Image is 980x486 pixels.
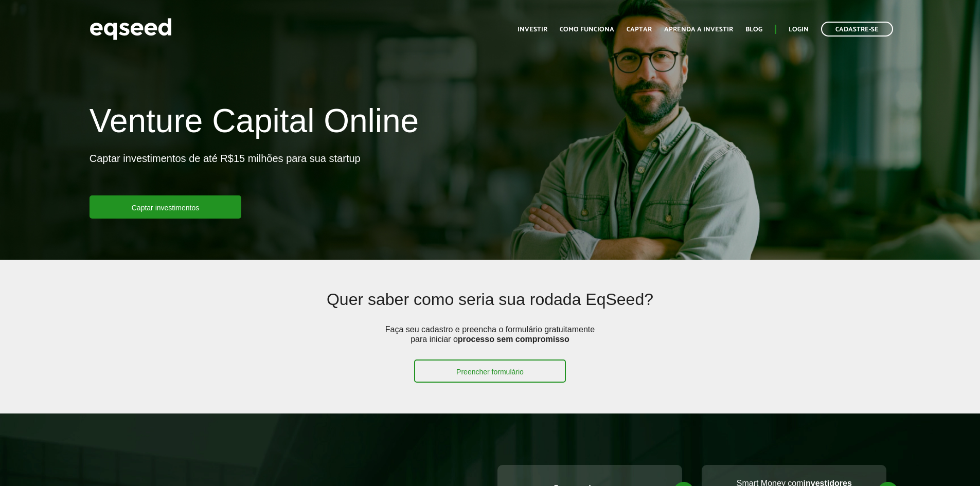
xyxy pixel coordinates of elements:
[458,335,569,344] strong: processo sem compromisso
[171,291,809,324] h2: Quer saber como seria sua rodada EqSeed?
[90,152,361,195] p: Captar investimentos de até R$15 milhões para sua startup
[90,195,242,219] a: Captar investimentos
[789,26,809,33] a: Login
[821,22,893,37] a: Cadastre-se
[627,26,652,33] a: Captar
[90,15,172,43] img: EqSeed
[518,26,547,33] a: Investir
[664,26,733,33] a: Aprenda a investir
[90,103,419,144] h1: Venture Capital Online
[382,325,598,359] p: Faça seu cadastro e preencha o formulário gratuitamente para iniciar o
[560,26,614,33] a: Como funciona
[414,359,566,383] a: Preencher formulário
[745,26,762,33] a: Blog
